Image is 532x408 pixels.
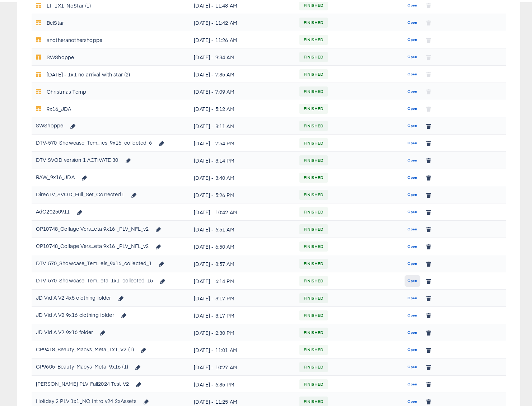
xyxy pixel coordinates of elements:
div: [DATE] - 3:17 PM [194,290,291,302]
span: FINISHED [299,15,328,26]
button: Open [405,308,420,319]
span: Open [407,396,417,403]
button: Open [405,15,420,26]
div: [DATE] - 1x1 no arrival with star (2) [47,66,130,78]
div: [DATE] - 6:35 PM [194,376,291,388]
button: Open [405,376,420,388]
div: JD Vid A V2 9x16 folder [36,324,110,336]
span: Open [407,207,417,213]
div: anotheranothershoppe [47,32,102,43]
div: [DATE] - 9:34 AM [194,49,291,61]
span: FINISHED [299,84,328,95]
span: FINISHED [299,221,328,233]
div: [DATE] - 6:14 PM [194,273,291,285]
div: DTV-570_Showcase_Tem...ies_9x16_collected_6 [36,135,152,146]
span: FINISHED [299,187,328,198]
div: DTV-570_Showcase_Tem...els_9x16_collected_1 [36,255,152,267]
span: Open [407,258,417,265]
div: [DATE] - 3:14 PM [194,153,291,164]
div: CP9418_Beauty_Macys_Meta_1x1_V2 (1) [36,341,151,353]
div: [DATE] - 8:57 AM [194,256,291,267]
div: 9x16_JDA [47,101,71,112]
div: [DATE] - 11:42 AM [194,15,291,26]
span: FINISHED [299,153,328,164]
span: Open [407,327,417,334]
span: Open [407,138,417,144]
span: Open [407,310,417,316]
span: FINISHED [299,118,328,130]
div: [DATE] - 3:40 AM [194,170,291,181]
span: Open [407,172,417,179]
div: DTV-570_Showcase_Tem...eta_1x1_collected_15 [36,272,153,284]
button: Open [405,118,420,130]
div: [DATE] - 2:30 PM [194,325,291,336]
span: FINISHED [299,325,328,336]
button: Open [405,221,420,233]
span: Open [407,379,417,385]
button: Open [405,256,420,267]
button: Open [405,49,420,61]
div: CP10748_Collage Vers...eta 9x16 _PLV_NFL_v2 [36,238,149,249]
span: Open [407,34,417,41]
div: Christmas Temp [47,84,86,95]
div: [DATE] - 7:35 AM [194,66,291,78]
button: Open [405,204,420,216]
span: Open [407,17,417,24]
div: JD Vid A V2 9x16 clothing folder [36,307,131,319]
span: FINISHED [299,308,328,319]
div: [DATE] - 10:42 AM [194,204,291,216]
div: [PERSON_NAME] PLV Fall2024 Test V2 [36,376,146,388]
span: Open [407,362,417,368]
div: [DATE] - 11:25 AM [194,394,291,405]
div: [DATE] - 5:12 AM [194,101,291,112]
span: Open [407,69,417,75]
div: [DATE] - 7:54 PM [194,135,291,147]
div: DTV SVOD version 1 ACTIVATE 30 [36,152,135,164]
button: Open [405,84,420,95]
div: DirecTV_SVOD_Full_Set_Corrected1 [36,186,141,198]
div: [DATE] - 11:26 AM [194,32,291,43]
div: JD Vid A V2 4x5 clothing folder [36,290,128,302]
button: Open [405,273,420,285]
button: Open [405,342,420,353]
span: Open [407,276,417,282]
div: CP9605_Beauty_Macys_Meta_9x16 (1) [36,358,145,371]
span: Open [407,155,417,161]
button: Open [405,153,420,164]
div: [DATE] - 8:11 AM [194,118,291,130]
div: [DATE] - 6:50 AM [194,239,291,250]
span: FINISHED [299,376,328,388]
div: Holiday 2 PLV 1x1_NO Intro v24 2xAssets [36,393,153,405]
div: CP10748_Collage Vers...eta 9x16 _PLV_NFL_v2 [36,221,149,232]
span: Open [407,293,417,299]
span: Open [407,121,417,127]
div: AdC20250911 [36,203,87,216]
div: SWShoppe [47,49,74,61]
button: Open [405,325,420,336]
span: FINISHED [299,273,328,285]
button: Open [405,187,420,198]
div: RAW_9x16_JDA [36,169,91,181]
span: Open [407,103,417,110]
span: FINISHED [299,66,328,78]
span: FINISHED [299,290,328,302]
button: Open [405,359,420,371]
button: Open [405,239,420,250]
button: Open [405,32,420,43]
span: FINISHED [299,101,328,112]
span: FINISHED [299,256,328,267]
div: [DATE] - 11:01 AM [194,342,291,353]
span: Open [407,224,417,230]
span: FINISHED [299,32,328,43]
div: BelStar [47,15,64,26]
button: Open [405,170,420,181]
span: Open [407,86,417,93]
div: [DATE] - 3:17 PM [194,308,291,319]
button: Open [405,135,420,147]
span: Open [407,344,417,351]
div: [DATE] - 5:26 PM [194,187,291,198]
button: Open [405,66,420,78]
span: FINISHED [299,49,328,61]
button: Open [405,394,420,405]
div: [DATE] - 10:27 AM [194,359,291,371]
